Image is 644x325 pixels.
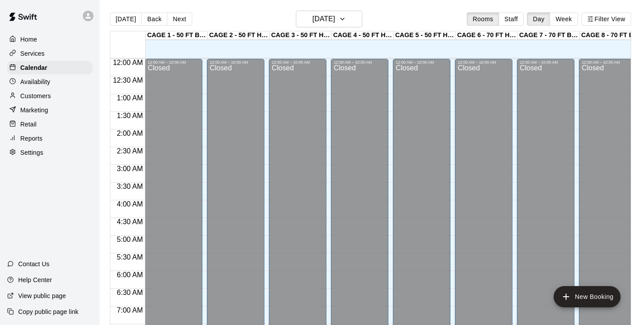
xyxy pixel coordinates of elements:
a: Home [7,33,93,46]
span: 7:00 AM [115,306,145,314]
p: Services [20,49,45,58]
p: Settings [20,148,43,157]
div: CAGE 1 - 50 FT BASEBALL w/ Auto Feeder [146,31,208,40]
div: CAGE 8 - 70 FT BB (w/ pitching mound) [580,31,642,40]
p: Marketing [20,106,48,115]
button: Day [527,12,550,26]
span: 3:00 AM [115,165,145,172]
p: Copy public page link [18,307,78,316]
div: 12:00 AM – 10:00 AM [520,60,572,65]
a: Settings [7,146,93,159]
button: Staff [499,12,524,26]
p: Retail [20,120,37,129]
p: Availability [20,77,50,86]
a: Availability [7,75,93,88]
button: Week [550,12,578,26]
div: 12:00 AM – 10:00 AM [582,60,634,65]
span: 12:30 AM [111,76,145,84]
div: 12:00 AM – 10:00 AM [334,60,386,65]
span: 6:30 AM [115,289,145,296]
p: Reports [20,134,43,143]
div: 12:00 AM – 10:00 AM [209,60,262,65]
div: 12:00 AM – 10:00 AM [147,60,200,65]
div: CAGE 5 - 50 FT HYBRID SB/BB [394,31,456,40]
a: Services [7,47,93,60]
button: [DATE] [110,12,142,26]
div: 12:00 AM – 10:00 AM [396,60,448,65]
span: 1:00 AM [115,94,145,102]
div: CAGE 6 - 70 FT HIT TRAX [456,31,518,40]
a: Reports [7,132,93,145]
button: Rooms [467,12,499,26]
div: CAGE 2 - 50 FT HYBRID BB/SB [208,31,270,40]
button: Next [167,12,192,26]
span: 2:30 AM [115,147,145,155]
div: CAGE 3 - 50 FT HYBRID BB/SB [270,31,332,40]
p: Home [20,35,37,44]
span: 12:00 AM [111,59,145,66]
button: Back [141,12,167,26]
span: 1:30 AM [115,112,145,119]
p: View public page [18,291,66,300]
span: 4:30 AM [115,218,145,226]
span: 5:00 AM [115,236,145,243]
p: Help Center [18,275,52,284]
button: [DATE] [296,11,362,27]
div: 12:00 AM – 10:00 AM [272,60,324,65]
a: Calendar [7,61,93,74]
span: 4:00 AM [115,200,145,208]
p: Customers [20,92,51,100]
a: Customers [7,89,93,103]
a: Retail [7,118,93,131]
p: Contact Us [18,260,50,268]
span: 3:30 AM [115,183,145,190]
span: 2:00 AM [115,130,145,137]
div: CAGE 7 - 70 FT BB (w/ pitching mound) [518,31,580,40]
a: Marketing [7,103,93,117]
p: Calendar [20,63,47,72]
h6: [DATE] [312,13,335,25]
div: 12:00 AM – 10:00 AM [458,60,510,65]
div: CAGE 4 - 50 FT HYBRID BB/SB [332,31,394,40]
span: 6:00 AM [115,271,145,279]
button: add [554,286,621,307]
button: Filter View [582,12,631,26]
span: 5:30 AM [115,253,145,261]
